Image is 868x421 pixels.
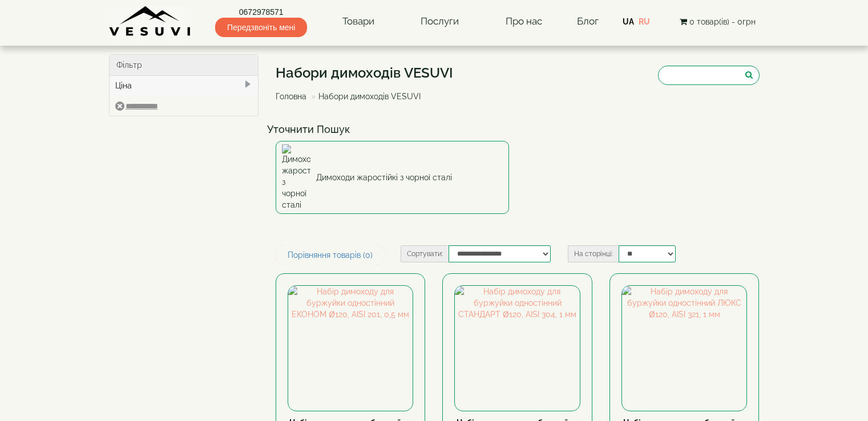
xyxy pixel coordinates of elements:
a: Товари [331,9,386,35]
div: Ціна [110,76,259,95]
img: Димоходи жаростійкі з чорної сталі [282,144,310,211]
label: Сортувати: [401,245,449,262]
a: RU [639,17,650,26]
img: Набір димоходу для буржуйки одностінний ЕКОНОМ Ø120, AISI 201, 0,5 мм [288,286,413,410]
a: UA [623,17,634,26]
h4: Уточнити Пошук [267,124,768,135]
h1: Набори димоходів VESUVI [276,66,453,80]
span: 0 товар(ів) - 0грн [689,17,756,26]
span: Передзвоніть мені [215,18,307,37]
li: Набори димоходів VESUVI [309,91,421,102]
a: Про нас [494,9,554,35]
a: 0672978571 [215,6,307,18]
a: Послуги [409,9,470,35]
button: 0 товар(ів) - 0грн [676,15,759,28]
a: Димоходи жаростійкі з чорної сталі Димоходи жаростійкі з чорної сталі [276,141,509,214]
a: Порівняння товарів (0) [276,245,385,265]
div: Фільтр [110,55,259,76]
a: Головна [276,92,306,101]
a: Блог [577,15,599,27]
img: Завод VESUVI [109,6,192,37]
img: Набір димоходу для буржуйки одностінний ЛЮКС Ø120, AISI 321, 1 мм [622,286,746,410]
img: Набір димоходу для буржуйки одностінний СТАНДАРТ Ø120, AISI 304, 1 мм [455,286,579,410]
label: На сторінці: [568,245,619,262]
